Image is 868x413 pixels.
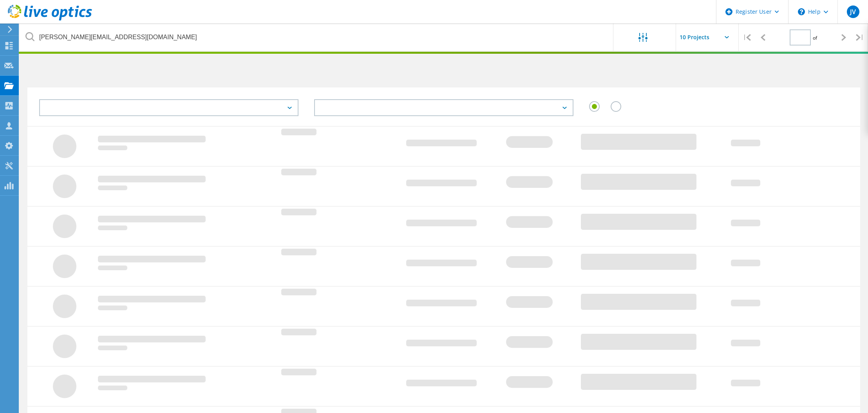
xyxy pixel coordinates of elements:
a: Live Optics Dashboard [8,16,92,22]
input: undefined [20,24,614,51]
svg: \n [798,8,805,15]
div: | [739,24,755,51]
div: | [852,24,868,51]
span: JV [850,9,856,15]
span: of [813,35,817,41]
